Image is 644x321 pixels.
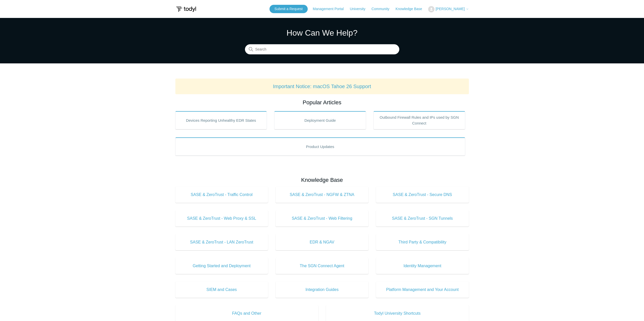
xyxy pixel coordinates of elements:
[283,287,361,293] span: Integration Guides
[276,258,368,274] a: The SGN Connect Agent
[269,5,308,13] a: Submit a Request
[384,215,461,221] span: SASE & ZeroTrust - SGN Tunnels
[276,187,368,203] a: SASE & ZeroTrust - NGFW & ZTNA
[313,6,349,12] a: Management Portal
[350,6,370,12] a: University
[175,111,267,129] a: Devices Reporting Unhealthy EDR States
[384,263,461,269] span: Identity Management
[376,210,469,227] a: SASE & ZeroTrust - SGN Tunnels
[396,6,427,12] a: Knowledge Base
[274,111,366,129] a: Deployment Guide
[183,310,311,316] span: FAQs and Other
[283,192,361,198] span: SASE & ZeroTrust - NGFW & ZTNA
[183,192,261,198] span: SASE & ZeroTrust - Traffic Control
[384,287,461,293] span: Platform Management and Your Account
[376,282,469,298] a: Platform Management and Your Account
[175,282,268,298] a: SIEM and Cases
[175,258,268,274] a: Getting Started and Deployment
[276,234,368,250] a: EDR & NGAV
[371,6,394,12] a: Community
[183,287,261,293] span: SIEM and Cases
[276,282,368,298] a: Integration Guides
[175,98,469,107] h2: Popular Articles
[384,239,461,245] span: Third Party & Compatibility
[373,111,465,129] a: Outbound Firewall Rules and IPs used by SGN Connect
[175,176,469,184] h2: Knowledge Base
[283,263,361,269] span: The SGN Connect Agent
[245,27,399,39] h1: How Can We Help?
[384,192,461,198] span: SASE & ZeroTrust - Secure DNS
[334,310,461,316] span: Todyl University Shortcuts
[183,215,261,221] span: SASE & ZeroTrust - Web Proxy & SSL
[376,187,469,203] a: SASE & ZeroTrust - Secure DNS
[183,239,261,245] span: SASE & ZeroTrust - LAN ZeroTrust
[175,187,268,203] a: SASE & ZeroTrust - Traffic Control
[276,210,368,227] a: SASE & ZeroTrust - Web Filtering
[245,44,399,55] input: Search
[283,239,361,245] span: EDR & NGAV
[273,84,371,89] a: Important Notice: macOS Tahoe 26 Support
[376,234,469,250] a: Third Party & Compatibility
[183,263,261,269] span: Getting Started and Deployment
[435,7,465,11] span: [PERSON_NAME]
[175,5,197,14] img: Todyl Support Center Help Center home page
[175,234,268,250] a: SASE & ZeroTrust - LAN ZeroTrust
[428,6,469,12] button: [PERSON_NAME]
[175,210,268,227] a: SASE & ZeroTrust - Web Proxy & SSL
[376,258,469,274] a: Identity Management
[175,137,465,156] a: Product Updates
[283,215,361,221] span: SASE & ZeroTrust - Web Filtering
